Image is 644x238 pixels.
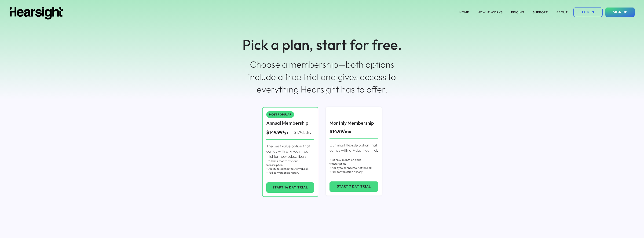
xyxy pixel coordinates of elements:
button: HOME [457,8,472,17]
button: HOW IT WORKS [475,8,505,17]
div: + 20 hrs / month of cloud transcription + Ability to connect to ActiveLook + Full conversation hi... [329,158,378,174]
button: PRICING [508,8,527,17]
img: Hearsight logo [9,7,63,19]
div: MOST POPULAR [269,113,291,116]
div: The best value option that comes with a 14-day free trial for new subscribers. [266,143,314,159]
div: + 20 hrs / month of cloud transcription + Ability to connect to ActiveLook + Full conversation hi... [266,159,314,175]
button: START 7 DAY TRIAL [329,181,378,192]
s: $179.88/yr [294,130,313,135]
button: ABOUT [553,8,571,17]
button: SIGN UP [605,8,635,17]
div: $149.99/yr [266,129,294,136]
button: SUPPORT [530,8,551,17]
div: Monthly Membership [329,120,374,126]
div: $14.99/mo [329,128,351,135]
div: Annual Membership [266,120,308,126]
button: START 14 DAY TRIAL [266,182,314,193]
div: Choose a membership—both options include a free trial and gives access to everything Hearsight ha... [246,58,398,96]
div: Pick a plan, start for free. [242,35,402,54]
button: LOG IN [573,8,603,17]
div: Our most flexible option that comes with a 7-day free trial. [329,142,378,153]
